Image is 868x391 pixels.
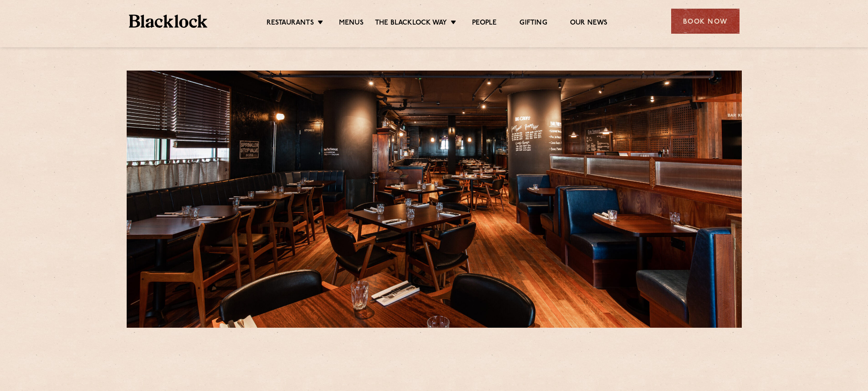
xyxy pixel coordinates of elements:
[570,19,608,29] a: Our News
[671,9,740,34] div: Book Now
[267,19,314,29] a: Restaurants
[339,19,364,29] a: Menus
[519,19,547,29] a: Gifting
[375,19,447,29] a: The Blacklock Way
[129,15,208,28] img: BL_Textured_Logo-footer-cropped.svg
[472,19,497,29] a: People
